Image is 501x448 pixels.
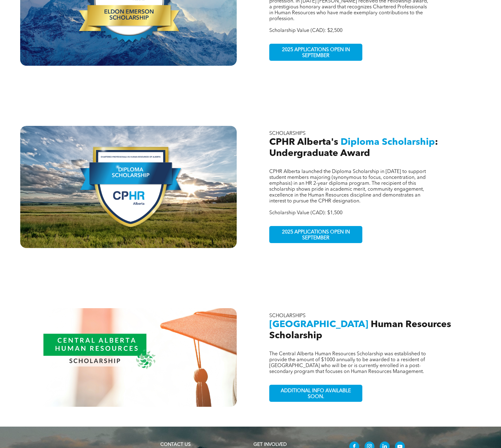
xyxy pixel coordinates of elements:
span: [GEOGRAPHIC_DATA] [269,320,368,329]
span: : Undergraduate Award [269,138,438,158]
span: Diploma Scholarship [341,138,435,147]
span: Human Resources Scholarship [269,320,451,340]
span: CPHR Alberta launched the Diploma Scholarship in [DATE] to support student members majoring (syno... [269,169,426,204]
span: ADDITIONAL INFO AVAILABLE SOON. [271,385,361,403]
span: The Central Alberta Human Resources Scholarship was established to provide the amount of $1000 an... [269,352,426,374]
span: SCHOLARSHIPS [269,131,306,136]
span: 2025 APPLICATIONS OPEN IN SEPTEMBER [271,44,361,62]
span: Scholarship Value (CAD): $1,500 [269,211,342,215]
span: GET INVOLVED [253,442,287,447]
a: ADDITIONAL INFO AVAILABLE SOON. [269,385,362,402]
a: CONTACT US [160,442,190,447]
a: 2025 APPLICATIONS OPEN IN SEPTEMBER [269,226,362,243]
a: 2025 APPLICATIONS OPEN IN SEPTEMBER [269,44,362,61]
span: SCHOLARSHIPS [269,313,306,318]
span: CPHR Alberta's [269,138,338,147]
span: 2025 APPLICATIONS OPEN IN SEPTEMBER [271,226,361,244]
span: Scholarship Value (CAD): $2,500 [269,28,342,33]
